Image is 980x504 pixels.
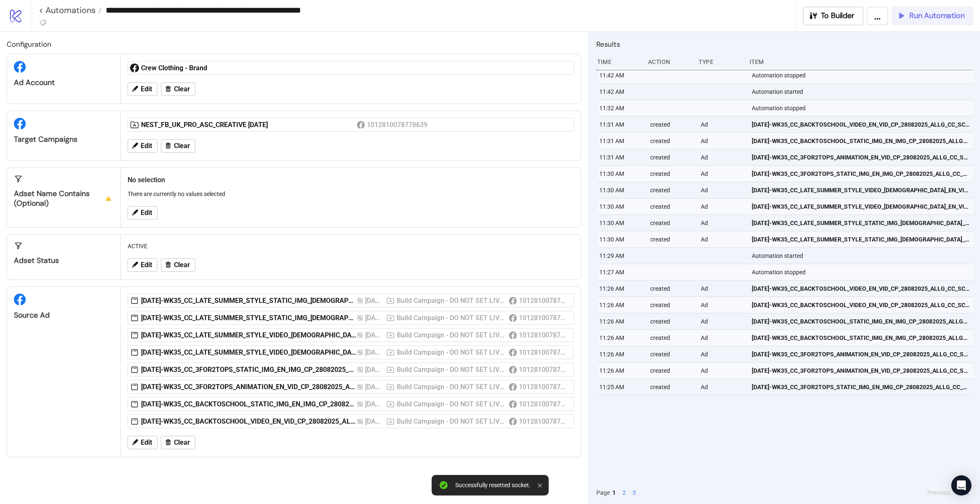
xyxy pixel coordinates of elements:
button: Previous [925,488,953,497]
div: Ad [700,199,745,215]
div: Ad [700,133,745,149]
button: Clear [161,436,195,449]
div: [DATE]-WK35_CC_3FOR2TOPS_STATIC_IMG_EN_IMG_CP_28082025_ALLG_CC_SC24_None_ [141,365,357,374]
div: [DATE]-WK35_CC_BACKTOSCHOOL_VIDEO_EN_VID_CP_28082025_ALLG_CC_SC24_None_ [141,417,357,426]
div: Build Campaign - DO NOT SET LIVE – (New) [397,313,505,323]
div: Type [698,54,743,70]
span: [DATE]-WK35_CC_3FOR2TOPS_ANIMATION_EN_VID_CP_28082025_ALLG_CC_SC24_None_ [752,153,969,162]
div: 11:31 AM [598,133,644,149]
div: Ad [700,149,745,165]
div: 11:31 AM [598,117,644,133]
div: [DATE]-WK35_CC_BACKTOSCHOOL_STATIC_IMG_EN_IMG_CP_28082025_ALLG_CC_SC24_None_ [141,400,357,409]
div: 11:29 AM [598,248,644,264]
div: [DATE] [365,313,383,323]
div: Automation started [751,248,975,264]
a: [DATE]-WK35_CC_LATE_SUMMER_STYLE_STATIC_IMG_[DEMOGRAPHIC_DATA]_EN_IMG_HP_28082025_ALLG_CC_SC24_None_ [752,215,969,231]
a: [DATE]-WK35_CC_LATE_SUMMER_STYLE_VIDEO_[DEMOGRAPHIC_DATA]_EN_VID_HP_28082025_ALLG_CC_SC24_None_ [752,199,969,215]
div: 11:30 AM [598,215,644,231]
span: Edit [141,261,152,269]
span: Clear [174,261,190,269]
button: Edit [128,258,158,272]
a: [DATE]-WK35_CC_BACKTOSCHOOL_STATIC_IMG_EN_IMG_CP_28082025_ALLG_CC_SC24_None_ [752,133,969,149]
div: Ad Account [14,78,114,88]
h2: Configuration [7,39,581,50]
div: 11:31 AM [598,149,644,165]
div: 1012810078778639 [367,119,429,130]
p: There are currently no values selected [128,189,574,199]
div: [DATE] [365,382,383,392]
div: created [649,330,694,346]
div: Source Ad [14,310,114,320]
a: [DATE]-WK35_CC_LATE_SUMMER_STYLE_VIDEO_[DEMOGRAPHIC_DATA]_EN_VID_HP_28082025_ALLG_CC_SC24_None_ [752,182,969,198]
div: Adset Status [14,256,114,265]
div: 11:27 AM [598,264,644,280]
button: Clear [161,82,195,96]
div: 11:32 AM [598,100,644,116]
div: Item [749,54,973,70]
div: Ad [700,281,745,297]
div: Ad [700,313,745,329]
div: 11:26 AM [598,313,644,329]
div: created [649,215,694,231]
div: created [649,379,694,395]
button: ... [867,7,888,25]
div: [DATE]-WK35_CC_LATE_SUMMER_STYLE_VIDEO_[DEMOGRAPHIC_DATA]_EN_VID_HP_28082025_ALLG_CC_SC24_None_ [141,348,357,357]
div: [DATE] [365,364,383,375]
div: Ad [700,379,745,395]
div: created [649,281,694,297]
a: [DATE]-WK35_CC_3FOR2TOPS_ANIMATION_EN_VID_CP_28082025_ALLG_CC_SC24_None_ [752,363,969,379]
button: 2 [620,488,628,497]
div: created [649,297,694,313]
div: created [649,313,694,329]
div: Automation stopped [751,264,975,280]
div: Automation stopped [751,67,975,83]
div: 11:26 AM [598,330,644,346]
div: [DATE] [365,347,383,358]
span: [DATE]-WK35_CC_LATE_SUMMER_STYLE_VIDEO_[DEMOGRAPHIC_DATA]_EN_VID_HP_28082025_ALLG_CC_SC24_None_ [752,202,969,211]
div: Ad [700,231,745,247]
div: 11:30 AM [598,199,644,215]
span: [DATE]-WK35_CC_LATE_SUMMER_STYLE_VIDEO_[DEMOGRAPHIC_DATA]_EN_VID_HP_28082025_ALLG_CC_SC24_None_ [752,186,969,195]
div: [DATE] [365,330,383,340]
div: 11:26 AM [598,281,644,297]
div: ACTIVE [124,238,577,254]
div: 11:26 AM [598,346,644,362]
div: 11:30 AM [598,182,644,198]
span: Page [596,488,610,497]
div: Ad [700,297,745,313]
a: [DATE]-WK35_CC_3FOR2TOPS_ANIMATION_EN_VID_CP_28082025_ALLG_CC_SC24_None_ [752,149,969,165]
button: Run Automation [892,7,973,25]
div: Automation started [751,84,975,100]
span: Edit [141,209,152,217]
div: 1012810078778639 [519,399,569,409]
a: [DATE]-WK35_CC_3FOR2TOPS_STATIC_IMG_EN_IMG_CP_28082025_ALLG_CC_SC24_None_ [752,379,969,395]
span: [DATE]-WK35_CC_BACKTOSCHOOL_VIDEO_EN_VID_CP_28082025_ALLG_CC_SC24_None_ [752,284,969,293]
div: 1012810078778639 [519,416,569,427]
div: Successfully resetted socket. [456,482,531,489]
span: [DATE]-WK35_CC_BACKTOSCHOOL_VIDEO_EN_VID_CP_28082025_ALLG_CC_SC24_None_ [752,300,969,310]
span: Clear [174,85,190,93]
span: [DATE]-WK35_CC_3FOR2TOPS_ANIMATION_EN_VID_CP_28082025_ALLG_CC_SC24_None_ [752,350,969,359]
div: [DATE]-WK35_CC_LATE_SUMMER_STYLE_VIDEO_[DEMOGRAPHIC_DATA]_EN_VID_HP_28082025_ALLG_CC_SC24_None_ [141,331,357,340]
div: Action [647,54,692,70]
a: < Automations [39,6,102,14]
span: Edit [141,142,152,150]
div: created [649,182,694,198]
div: [DATE]-WK35_CC_LATE_SUMMER_STYLE_STATIC_IMG_[DEMOGRAPHIC_DATA]_EN_IMG_HP_28082025_ALLG_CC_SC24_None_ [141,296,357,305]
span: [DATE]-WK35_CC_3FOR2TOPS_ANIMATION_EN_VID_CP_28082025_ALLG_CC_SC24_None_ [752,366,969,375]
div: [DATE] [365,416,383,427]
div: Build Campaign - DO NOT SET LIVE – (New) [397,330,505,340]
span: [DATE]-WK35_CC_LATE_SUMMER_STYLE_STATIC_IMG_[DEMOGRAPHIC_DATA]_EN_IMG_HP_28082025_ALLG_CC_SC24_None_ [752,218,969,228]
a: [DATE]-WK35_CC_BACKTOSCHOOL_STATIC_IMG_EN_IMG_CP_28082025_ALLG_CC_SC24_None_ [752,330,969,346]
span: Run Automation [909,11,965,21]
div: 1012810078778639 [519,347,569,358]
div: 11:30 AM [598,166,644,182]
div: Ad [700,346,745,362]
div: Build Campaign - DO NOT SET LIVE – (New) [397,295,505,306]
div: Ad [700,117,745,133]
div: created [649,133,694,149]
button: To Builder [803,7,864,25]
div: Ad [700,363,745,379]
div: Build Campaign - DO NOT SET LIVE – (New) [397,416,505,427]
div: 1012810078778639 [519,330,569,340]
